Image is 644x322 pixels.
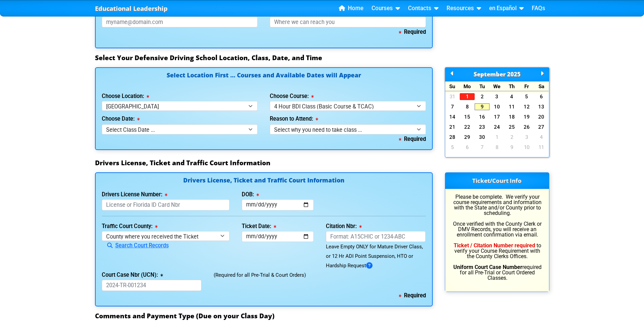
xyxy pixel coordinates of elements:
a: 11 [534,144,549,151]
b: Required [399,136,426,142]
a: 17 [490,114,504,120]
a: 10 [490,103,504,110]
label: Choose Date: [102,116,140,122]
h3: Drivers License, Ticket and Traffic Court Information [95,159,549,167]
input: myname@domain.com [102,17,258,28]
a: 10 [519,144,534,151]
a: 9 [475,103,490,110]
a: 2 [504,134,519,141]
input: License or Florida ID Card Nbr [102,199,230,210]
div: Mo [460,81,475,91]
h3: Comments and Payment Type (Due on your Class Day) [95,312,549,320]
a: 1 [460,93,475,100]
p: Please be complete. We verify your course requirements and information with the State and/or Coun... [451,194,543,281]
label: Traffic Court County: [102,224,158,229]
a: 4 [534,134,549,141]
a: Educational Leadership [95,3,168,14]
a: Search Court Records [102,242,169,249]
span: 2025 [507,70,521,78]
a: 5 [519,93,534,100]
div: Sa [534,81,549,91]
label: Choose Course: [270,94,314,99]
a: Contacts [405,3,441,14]
a: 19 [519,114,534,120]
a: 7 [475,144,490,151]
a: Resources [444,3,484,14]
input: Where we can reach you [270,17,426,28]
a: 30 [475,134,490,141]
a: 24 [490,124,504,130]
a: 4 [504,93,519,100]
a: 5 [445,144,460,151]
a: 26 [519,124,534,130]
a: 11 [504,103,519,110]
label: DOB: [242,192,259,197]
h4: Drivers License, Ticket and Traffic Court Information [102,177,426,184]
b: Required [399,29,426,35]
a: 22 [460,124,475,130]
input: 2024-TR-001234 [102,280,202,291]
a: 7 [445,103,460,110]
span: September [474,70,506,78]
label: Reason to Attend: [270,116,318,122]
a: 6 [534,93,549,100]
a: 31 [445,93,460,100]
a: 2 [475,93,490,100]
div: We [490,81,504,91]
div: Fr [519,81,534,91]
a: 13 [534,103,549,110]
a: 20 [534,114,549,120]
h4: Select Location First ... Courses and Available Dates will Appear [102,72,426,86]
a: en Español [486,3,526,14]
a: 8 [490,144,504,151]
div: (Required for all Pre-Trial & Court Orders) [208,270,432,291]
a: 14 [445,114,460,120]
a: 1 [490,134,504,141]
label: Citation Nbr: [326,224,362,229]
div: Th [504,81,519,91]
a: 28 [445,134,460,141]
a: 8 [460,103,475,110]
a: 9 [504,144,519,151]
a: 3 [519,134,534,141]
h3: Select Your Defensive Driving School Location, Class, Date, and Time [95,54,549,62]
input: mm/dd/yyyy [242,199,314,210]
label: Drivers License Number: [102,192,167,197]
a: Home [336,3,366,14]
a: Courses [369,3,403,14]
a: 29 [460,134,475,141]
label: Ticket Date: [242,224,276,229]
a: 21 [445,124,460,130]
input: mm/dd/yyyy [242,231,314,242]
a: 12 [519,103,534,110]
a: 18 [504,114,519,120]
a: 15 [460,114,475,120]
a: 6 [460,144,475,151]
b: Uniform Court Case Number [453,264,522,270]
b: Required [399,292,426,299]
label: Court Case Nbr (UCN): [102,272,163,278]
label: Choose Location: [102,94,149,99]
a: 16 [475,114,490,120]
h3: Ticket/Court Info [445,173,549,189]
a: 25 [504,124,519,130]
input: Format: A15CHIC or 1234-ABC [326,231,426,242]
a: 27 [534,124,549,130]
a: FAQs [529,3,548,14]
a: 23 [475,124,490,130]
b: Ticket / Citation Number required [454,242,535,249]
div: Su [445,81,460,91]
div: Tu [475,81,490,91]
a: 3 [490,93,504,100]
div: Leave Empty ONLY for Mature Driver Class, or 12 Hr ADI Point Suspension, HTO or Hardship Request [326,242,426,270]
